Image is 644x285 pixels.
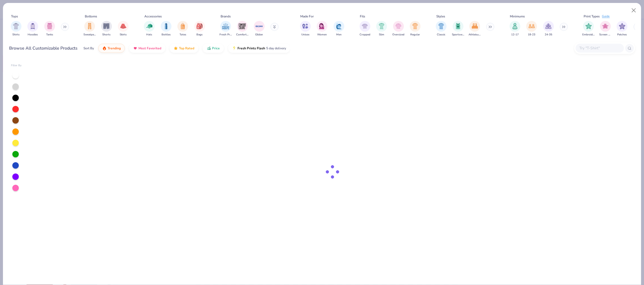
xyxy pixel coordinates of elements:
[27,21,38,37] div: filter for Hoodies
[301,33,309,37] span: Unisex
[219,33,232,37] span: Fresh Prints
[395,23,401,29] img: Oversized Image
[196,23,202,29] img: Bags Image
[162,33,171,37] span: Bottles
[545,33,552,37] span: 24-35
[11,21,21,37] button: filter button
[47,23,53,29] img: Tanks Image
[83,33,96,37] span: Sweatpants
[194,21,205,37] button: filter button
[194,21,205,37] div: filter for Bags
[180,23,186,29] img: Totes Image
[360,33,370,37] span: Cropped
[584,14,600,19] div: Print Types
[203,44,224,53] button: Price
[392,33,404,37] span: Oversized
[376,21,387,37] div: filter for Slim
[44,21,55,37] div: filter for Tanks
[582,21,595,37] div: filter for Embroidery
[212,46,220,50] span: Price
[180,33,186,37] span: Totes
[528,33,535,37] span: 18-23
[582,21,595,37] button: filter button
[13,23,19,29] img: Shirts Image
[452,21,464,37] div: filter for Sportswear
[179,46,194,50] span: Top Rated
[362,23,368,29] img: Cropped Image
[102,46,107,50] img: trending.gif
[103,23,109,29] img: Shorts Image
[452,33,464,37] span: Sportswear
[510,21,520,37] div: filter for 12-17
[196,33,203,37] span: Bags
[300,21,311,37] div: filter for Unisex
[146,33,152,37] span: Hats
[392,21,404,37] div: filter for Oversized
[120,23,126,29] img: Skirts Image
[133,46,137,50] img: most_fav.gif
[599,21,612,37] div: filter for Screen Print
[300,21,311,37] button: filter button
[336,23,342,29] img: Men Image
[436,21,447,37] button: filter button
[9,45,78,51] div: Browse All Customizable Products
[510,14,525,19] div: Minimums
[236,21,248,37] div: filter for Comfort Colors
[120,33,127,37] span: Skirts
[543,21,554,37] button: filter button
[237,46,265,50] span: Fresh Prints Flash
[360,21,370,37] div: filter for Cropped
[472,23,478,29] img: Athleisure Image
[619,23,625,29] img: Patches Image
[617,21,627,37] button: filter button
[118,21,129,37] div: filter for Skirts
[452,21,464,37] button: filter button
[379,23,385,29] img: Slim Image
[436,21,447,37] div: filter for Classic
[336,33,342,37] span: Men
[376,21,387,37] button: filter button
[146,23,152,29] img: Hats Image
[83,21,96,37] button: filter button
[236,33,248,37] span: Comfort Colors
[85,14,97,19] div: Bottoms
[543,21,554,37] div: filter for 24-35
[170,44,198,53] button: Top Rated
[579,45,620,51] input: Try "T-Shirt"
[129,44,165,53] button: Most Favorited
[360,14,365,19] div: Fits
[629,5,639,16] button: Close
[163,23,169,29] img: Bottles Image
[586,23,592,29] img: Embroidery Image
[392,21,404,37] button: filter button
[255,22,263,30] img: Gildan Image
[144,14,162,19] div: Accessories
[617,33,627,37] span: Patches
[221,14,231,19] div: Brands
[83,46,94,51] div: Sort By
[511,33,519,37] span: 12-17
[410,21,420,37] button: filter button
[12,33,20,37] span: Shirts
[300,14,314,19] div: Made For
[28,33,38,37] span: Hoodies
[30,23,36,29] img: Hoodies Image
[11,64,22,68] div: Filter By
[266,45,286,51] span: 5 day delivery
[27,21,38,37] button: filter button
[455,23,461,29] img: Sportswear Image
[87,23,93,29] img: Sweatpants Image
[582,33,595,37] span: Embroidery
[469,33,481,37] span: Athleisure
[177,21,188,37] button: filter button
[254,21,265,37] button: filter button
[144,21,155,37] div: filter for Hats
[317,21,327,37] div: filter for Women
[236,21,248,37] button: filter button
[599,21,612,37] button: filter button
[222,22,230,30] img: Fresh Prints Image
[138,46,161,50] span: Most Favorited
[11,14,18,19] div: Tops
[254,21,265,37] div: filter for Gildan
[98,44,125,53] button: Trending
